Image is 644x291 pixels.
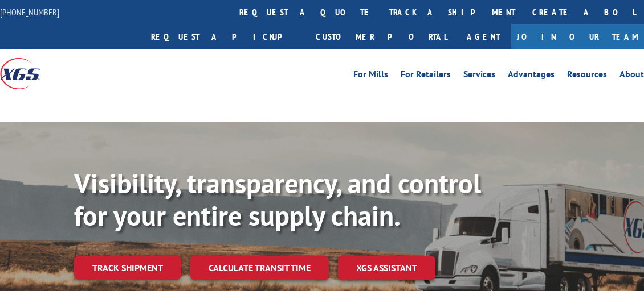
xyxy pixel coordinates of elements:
[353,70,388,82] a: For Mills
[338,256,435,280] a: XGS ASSISTANT
[463,70,495,82] a: Services
[74,165,481,234] b: Visibility, transparency, and control for your entire supply chain.
[190,256,329,280] a: Calculate transit time
[511,24,644,49] a: Join Our Team
[567,70,607,82] a: Resources
[508,70,555,82] a: Advantages
[142,24,307,49] a: Request a pickup
[401,70,451,82] a: For Retailers
[455,24,511,49] a: Agent
[307,24,455,49] a: Customer Portal
[619,70,644,82] a: About
[74,256,181,280] a: Track shipment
